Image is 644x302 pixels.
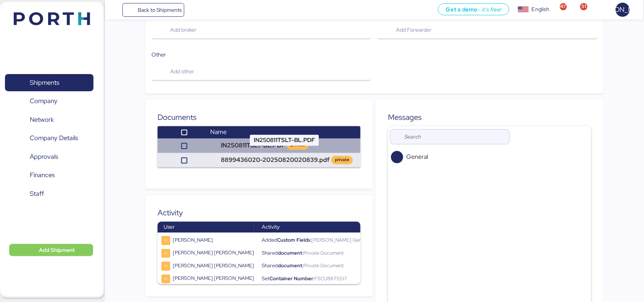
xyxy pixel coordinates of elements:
span: Custom Fields [277,237,310,244]
button: Menu [109,3,122,16]
span: Set [262,276,269,282]
span: Shared [262,263,278,269]
span: Finances [30,170,55,181]
div: [PERSON_NAME] [PERSON_NAME] [165,249,254,257]
div: Documents [158,112,361,123]
span: Added [262,237,277,244]
span: Add other [170,67,194,76]
a: Shipments [5,74,93,92]
span: IU [164,264,167,269]
span: document [278,263,302,269]
span: IU [164,239,167,243]
span: : [313,276,314,282]
a: Network [5,111,93,129]
span: Name [210,128,227,136]
div: [PERSON_NAME] [PERSON_NAME] [165,262,254,270]
span: Approvals [30,151,58,162]
span: Shipments [30,77,59,88]
div: [PERSON_NAME] [165,237,254,244]
button: Add other [151,62,372,81]
a: Approvals [5,148,93,166]
span: Staff [30,188,44,199]
div: General [406,153,582,161]
span: Add Forwarder [396,26,431,35]
span: [PERSON_NAME] Generales [311,237,375,244]
button: Add broker [151,21,372,40]
span: IU [164,252,167,256]
span: User [164,224,175,231]
span: Activity [262,224,280,231]
div: English [532,5,549,13]
span: Container number [269,276,313,282]
div: Messages [388,112,591,123]
button: Add Shipment [9,244,93,256]
span: Add Shipment [39,245,75,255]
span: Network [30,114,54,125]
span: Shared [262,250,278,257]
td: IN250811TSLT-BL.PDF [207,139,361,153]
div: [PERSON_NAME] [PERSON_NAME] [165,275,254,283]
span: FSCU8875517 [314,276,347,282]
span: Company [30,95,58,107]
a: Company Details [5,129,93,147]
span: : [302,263,303,269]
a: Finances [5,166,93,184]
button: Add Forwarder [377,21,597,40]
span: IU [164,277,167,282]
div: Activity [158,207,361,219]
span: Company Details [30,132,78,144]
span: : [310,237,311,244]
div: private [291,142,305,149]
a: Staff [5,185,93,203]
td: 8899436020-20250820020839.pdf [207,153,361,168]
span: document [278,250,302,257]
span: : [302,250,303,257]
span: Add broker [170,26,196,35]
a: Company [5,92,93,110]
span: Back to Shipments [138,5,182,15]
div: private [335,157,349,163]
input: Search [404,129,506,145]
span: Private Document [303,263,344,269]
span: Private Document [303,250,344,257]
a: Back to Shipments [122,3,185,17]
